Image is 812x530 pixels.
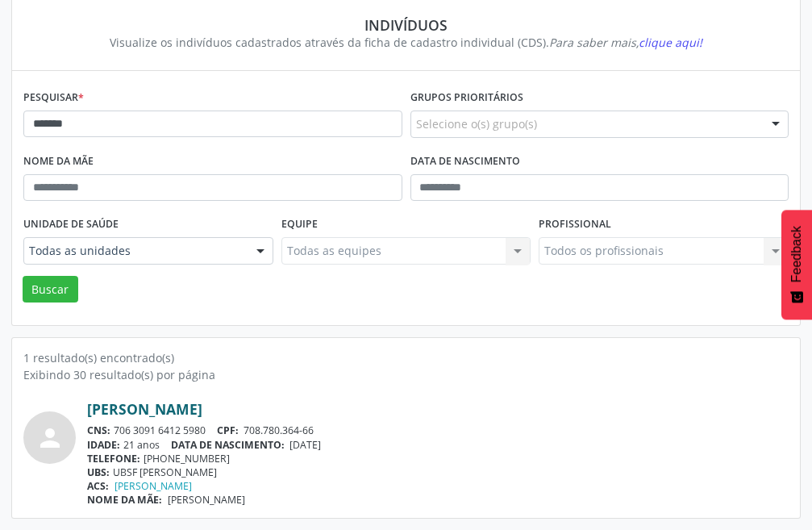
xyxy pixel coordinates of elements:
[87,424,110,437] span: CNS:
[23,349,789,366] div: 1 resultado(s) encontrado(s)
[171,438,285,452] span: DATA DE NASCIMENTO:
[87,424,789,437] div: 706 3091 6412 5980
[781,210,812,319] button: Feedback - Mostrar pesquisa
[639,35,702,50] span: clique aqui!
[87,452,140,465] span: TELEFONE:
[789,226,804,282] span: Feedback
[23,212,119,237] label: Unidade de saúde
[87,465,110,479] span: UBS:
[23,86,84,111] label: Pesquisar
[289,438,321,452] span: [DATE]
[115,479,192,493] a: [PERSON_NAME]
[87,400,202,418] a: [PERSON_NAME]
[23,276,78,303] button: Buscar
[87,493,162,507] span: NOME DA MÃE:
[410,86,523,111] label: Grupos prioritários
[35,34,777,51] div: Visualize os indivíduos cadastrados através da ficha de cadastro individual (CDS).
[168,493,245,507] span: [PERSON_NAME]
[87,438,120,452] span: IDADE:
[87,479,109,493] span: ACS:
[87,452,789,465] div: [PHONE_NUMBER]
[539,212,611,237] label: Profissional
[416,115,537,132] span: Selecione o(s) grupo(s)
[35,424,65,453] i: person
[244,424,314,437] span: 708.780.364-66
[29,243,240,259] span: Todas as unidades
[549,35,702,50] i: Para saber mais,
[23,149,94,174] label: Nome da mãe
[23,366,789,383] div: Exibindo 30 resultado(s) por página
[87,438,789,452] div: 21 anos
[217,424,239,437] span: CPF:
[87,465,789,479] div: UBSF [PERSON_NAME]
[35,16,777,34] div: Indivíduos
[410,149,520,174] label: Data de nascimento
[281,212,318,237] label: Equipe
